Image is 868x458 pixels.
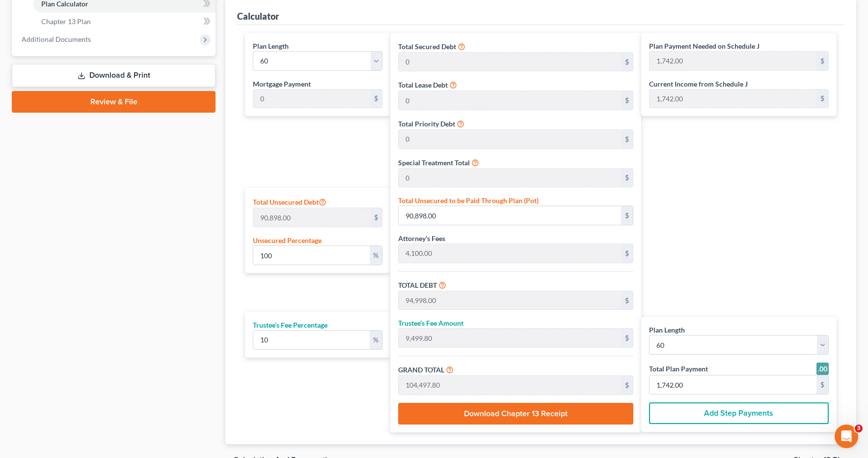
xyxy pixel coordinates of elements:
input: 0.00 [650,375,816,394]
div: $ [621,91,633,110]
label: Total Unsecured to be Paid Through Plan (Pot) [398,195,539,206]
label: TOTAL DEBT [398,280,437,290]
input: 0.00 [399,376,621,395]
span: Additional Documents [22,35,91,43]
label: Total Priority Debt [398,119,455,129]
a: Round to nearest dollar [816,363,829,375]
button: Download Chapter 13 Receipt [398,403,633,425]
input: 0.00 [253,208,370,227]
input: 0.00 [399,53,621,71]
label: Total Secured Debt [398,41,456,52]
label: Plan Length [253,41,289,51]
div: $ [621,329,633,347]
div: $ [621,206,633,225]
div: $ [621,376,633,395]
label: Total Lease Debt [398,80,448,90]
div: $ [621,291,633,310]
div: $ [816,90,828,108]
input: 0.00 [399,91,621,110]
input: 0.00 [253,90,370,108]
label: Plan Payment Needed on Schedule J [649,41,759,51]
input: 0.00 [399,244,621,263]
div: $ [370,208,382,227]
label: Trustee’s Fee Amount [398,318,463,328]
div: $ [370,90,382,108]
div: $ [621,169,633,187]
button: Add Step Payments [649,402,829,424]
a: Download & Print [12,64,216,87]
div: $ [621,244,633,263]
label: Total Plan Payment [649,364,708,374]
a: Review & File [12,91,216,113]
div: % [370,331,382,349]
input: 0.00 [399,291,621,310]
input: 0.00 [399,169,621,187]
label: Current Income from Schedule J [649,79,748,89]
div: Calculator [237,10,279,22]
a: Chapter 13 Plan [33,13,216,31]
span: 3 [855,425,863,432]
label: Trustee’s Fee Percentage [253,320,327,330]
div: $ [621,130,633,149]
input: 0.00 [399,329,621,347]
input: 0.00 [399,130,621,149]
input: 0.00 [650,52,816,70]
label: Special Treatment Total [398,157,470,168]
input: 0.00 [253,331,370,349]
label: Mortgage Payment [253,79,311,89]
div: $ [621,53,633,71]
div: $ [816,52,828,70]
label: Total Unsecured Debt [253,196,326,208]
label: Attorney’s Fees [398,233,445,244]
div: % [370,246,382,265]
span: Chapter 13 Plan [41,17,91,26]
div: $ [816,375,828,394]
label: Plan Length [649,325,685,335]
input: 0.00 [650,90,816,108]
label: Unsecured Percentage [253,235,322,245]
input: 0.00 [253,246,370,265]
iframe: Intercom live chat [835,425,858,448]
label: GRAND TOTAL [398,365,444,375]
input: 0.00 [399,206,621,225]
